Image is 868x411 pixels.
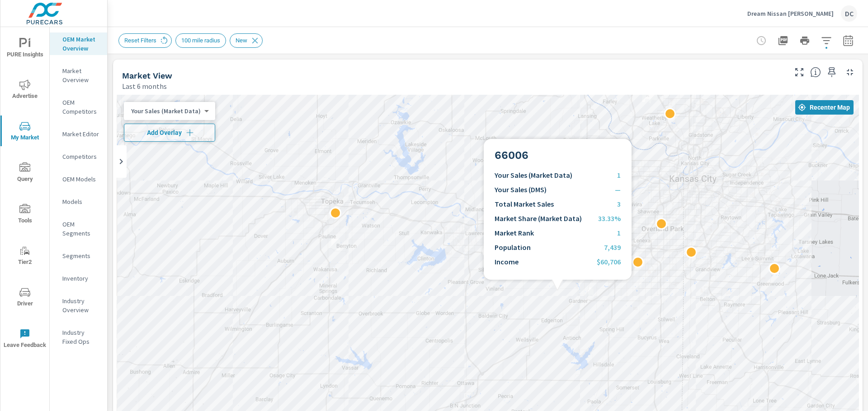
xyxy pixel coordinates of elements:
[62,251,100,260] p: Segments
[62,152,100,161] p: Competitors
[50,294,107,317] div: Industry Overview
[62,296,100,314] p: Industry Overview
[841,5,857,22] div: DC
[3,38,47,60] span: PURE Insights
[122,81,167,92] p: Last 6 months
[3,162,47,185] span: Query
[62,175,100,184] p: OEM Models
[3,287,47,309] span: Driver
[119,37,162,44] span: Reset Filters
[795,100,854,115] button: Recenter Map
[50,127,107,141] div: Market Editor
[50,172,107,186] div: OEM Models
[62,197,100,206] p: Models
[62,66,100,84] p: Market Overview
[176,37,226,44] span: 100 mile radius
[839,32,857,50] button: Select Date Range
[50,195,107,208] div: Models
[0,27,49,359] div: nav menu
[747,9,834,18] p: Dream Nissan [PERSON_NAME]
[118,33,172,48] div: Reset Filters
[50,64,107,87] div: Market Overview
[799,103,850,111] span: Recenter Map
[3,245,47,268] span: Tier2
[825,65,839,79] span: Save this to your personalized report
[131,107,201,115] p: Your Sales (Market Data)
[50,150,107,163] div: Competitors
[774,32,792,50] button: "Export Report to PDF"
[50,96,107,118] div: OEM Competitors
[62,220,100,238] p: OEM Segments
[62,98,100,116] p: OEM Competitors
[796,32,814,50] button: Print Report
[124,107,208,115] div: Your Sales (Market Data)
[62,35,100,53] p: OEM Market Overview
[50,217,107,240] div: OEM Segments
[128,128,211,137] span: Add Overlay
[810,67,821,78] span: Find the biggest opportunities in your market for your inventory. Understand by postal code where...
[50,32,107,55] div: OEM Market Overview
[62,274,100,283] p: Inventory
[122,71,172,80] h5: Market View
[3,79,47,102] span: Advertise
[817,32,835,50] button: Apply Filters
[50,249,107,263] div: Segments
[3,328,47,351] span: Leave Feedback
[50,272,107,285] div: Inventory
[230,33,263,48] div: New
[62,328,100,346] p: Industry Fixed Ops
[50,326,107,348] div: Industry Fixed Ops
[792,65,807,79] button: Make Fullscreen
[3,204,47,226] span: Tools
[230,37,253,44] span: New
[843,65,857,79] button: Minimize Widget
[124,124,215,142] button: Add Overlay
[62,129,100,139] p: Market Editor
[3,121,47,143] span: My Market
